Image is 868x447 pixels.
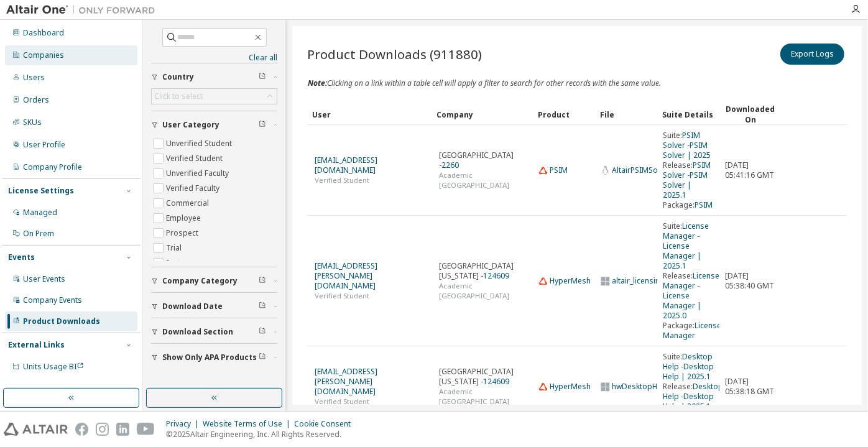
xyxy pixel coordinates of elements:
div: External Links [8,340,65,350]
div: Company [436,104,528,124]
p: © 2025 Altair Engineering, Inc. All Rights Reserved. [166,429,358,440]
div: Downloaded On [724,104,777,125]
button: Country [151,63,277,91]
a: Filter on this value [663,170,708,200]
span: [DATE] 05:38:18 GMT [725,377,776,397]
label: Commercial [166,196,211,211]
span: User Category [162,120,219,130]
a: Filter on this value [612,381,730,392]
div: User Profile [23,140,65,150]
label: Prospect [166,226,201,241]
span: Country [162,72,194,82]
a: Filter on this value [550,381,591,392]
div: Orders [23,95,49,105]
span: Academic [439,170,527,180]
span: Product Downloads (911880) [307,45,482,63]
img: web_icon_altair.svg [538,277,548,286]
a: Filter on this value [663,290,701,321]
img: altair_logo.svg [4,423,68,436]
span: Clear filter [259,120,266,130]
a: Filter on this value [550,275,591,286]
span: [DATE] 05:38:40 GMT [725,271,776,291]
span: [GEOGRAPHIC_DATA][US_STATE] - [439,261,527,281]
span: Clear filter [259,353,266,362]
button: Company Category [151,267,277,295]
img: web_icon_altair.svg [538,382,548,392]
a: Filter on this value [663,241,701,271]
a: Filter on this value [663,270,719,291]
img: linkedin.svg [116,423,129,436]
span: Clear filter [259,276,266,286]
span: Clear filter [259,72,266,82]
a: Filter on this value [663,140,711,160]
span: Download Date [162,302,223,311]
span: [DATE] 05:41:16 GMT [725,160,776,180]
div: Company Events [23,295,82,305]
a: Filter on this value [612,165,736,175]
img: windows_icon.svg [601,277,610,286]
span: Download Section [162,327,233,337]
div: Managed [23,208,57,218]
a: Filter on this value [663,391,714,412]
div: Privacy [166,419,203,429]
label: Verified Faculty [166,181,222,196]
span: [GEOGRAPHIC_DATA] [439,291,527,301]
a: Filter on this value [663,221,709,241]
span: Academic [439,281,527,291]
span: Note: [308,78,327,88]
span: Verified Student [315,175,426,185]
label: Trial [166,241,184,256]
button: Download Date [151,293,277,320]
div: Suite Details [662,104,714,124]
img: youtube.svg [137,423,155,436]
span: Units Usage BI [23,361,84,372]
label: Employee [166,211,203,226]
a: Filter on this value [663,160,711,180]
a: Filter on this value [663,130,700,150]
a: Filter on this value [663,381,723,402]
div: Click to select [154,91,203,101]
a: Filter on this value [550,165,568,175]
span: Clear filter [259,327,266,337]
button: Export Logs [780,44,844,65]
button: Show Only APA Products [151,344,277,371]
a: Filter on this value [663,320,721,341]
a: Filter on this value [483,270,509,281]
span: [GEOGRAPHIC_DATA][US_STATE] - [439,367,527,387]
img: Altair One [6,4,162,16]
span: Clear filter [259,302,266,311]
a: Filter on this value [612,275,744,286]
div: Website Terms of Use [203,419,294,429]
div: Suite: - Release: - Package: [663,352,725,422]
div: User Events [23,274,65,284]
span: Academic [439,387,527,397]
span: [GEOGRAPHIC_DATA] - [439,150,527,170]
span: Clicking on a link within a table cell will apply a filter to search for other records with the s... [327,78,661,88]
div: File [600,104,652,124]
a: Filter on this value [663,361,714,382]
span: Verified Student [315,397,426,407]
div: On Prem [23,229,54,239]
a: Filter on this value [663,351,713,372]
img: windows_icon.svg [601,382,610,392]
button: Download Section [151,318,277,346]
div: Cookie Consent [294,419,358,429]
a: Filter on this value [315,155,377,175]
div: Users [23,73,45,83]
div: SKUs [23,118,42,127]
span: Company Category [162,276,238,286]
div: Click to select [152,89,277,104]
button: User Category [151,111,277,139]
div: Companies [23,50,64,60]
img: instagram.svg [96,423,109,436]
a: Clear all [151,53,277,63]
div: Suite: - Release: - Package: [663,221,721,341]
div: Company Profile [23,162,82,172]
label: Unverified Faculty [166,166,231,181]
img: web_icon_altair.svg [538,166,548,175]
span: Show Only APA Products [162,353,257,362]
span: [GEOGRAPHIC_DATA] [439,397,527,407]
img: facebook.svg [75,423,88,436]
label: Verified Student [166,151,225,166]
a: Filter on this value [441,160,459,170]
